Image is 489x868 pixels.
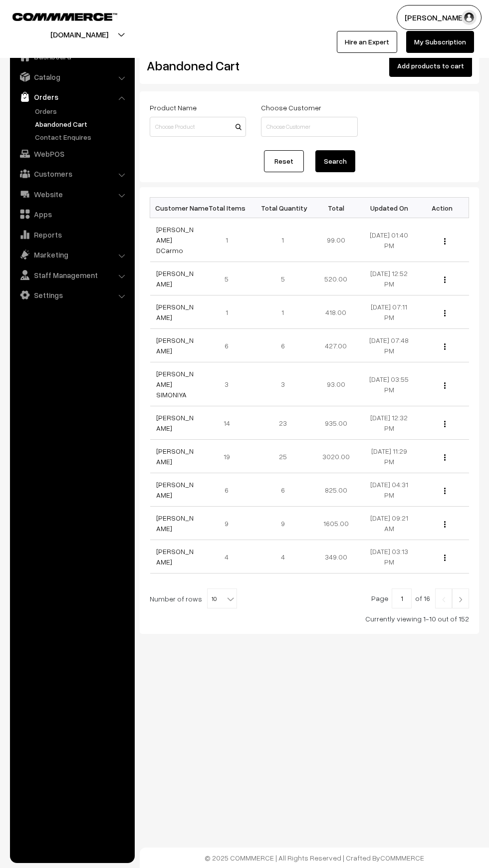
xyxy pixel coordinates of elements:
[256,295,310,329] td: 1
[12,10,100,22] a: COMMMERCE
[363,198,416,218] th: Updated On
[416,198,469,218] th: Action
[203,540,256,574] td: 4
[363,540,416,574] td: [DATE] 03:13 PM
[256,440,310,473] td: 25
[203,198,256,218] th: Total Items
[156,480,194,499] a: [PERSON_NAME]
[203,440,256,473] td: 19
[150,198,204,218] th: Customer Name
[309,473,363,507] td: 825.00
[203,295,256,329] td: 1
[444,555,446,561] img: Menu
[309,507,363,540] td: 1605.00
[462,10,477,25] img: user
[15,22,143,47] button: [DOMAIN_NAME]
[12,145,131,163] a: WebPOS
[363,329,416,362] td: [DATE] 07:48 PM
[439,596,448,602] img: Left
[363,473,416,507] td: [DATE] 04:31 PM
[256,262,310,295] td: 5
[415,594,430,602] span: of 16
[150,117,246,137] input: Choose Product
[444,277,446,283] img: Menu
[309,295,363,329] td: 418.00
[363,440,416,473] td: [DATE] 11:29 PM
[207,588,237,608] span: 10
[309,218,363,262] td: 99.00
[203,262,256,295] td: 5
[444,238,446,245] img: Menu
[256,540,310,574] td: 4
[256,507,310,540] td: 9
[156,413,194,432] a: [PERSON_NAME]
[261,102,321,113] label: Choose Customer
[309,362,363,406] td: 93.00
[150,593,202,604] span: Number of rows
[12,13,117,20] img: COMMMERCE
[380,854,424,862] a: COMMMERCE
[156,547,194,566] a: [PERSON_NAME]
[261,117,357,137] input: Choose Customer
[156,225,194,255] a: [PERSON_NAME] DCarmo
[406,31,474,53] a: My Subscription
[337,31,397,53] a: Hire an Expert
[156,369,194,399] a: [PERSON_NAME] SIMONIYA
[12,205,131,223] a: Apps
[256,362,310,406] td: 3
[264,150,304,172] a: Reset
[147,58,245,73] h2: Abandoned Cart
[256,218,310,262] td: 1
[309,262,363,295] td: 520.00
[371,594,388,602] span: Page
[12,266,131,284] a: Staff Management
[363,218,416,262] td: [DATE] 01:40 PM
[309,198,363,218] th: Total
[256,329,310,362] td: 6
[208,589,237,609] span: 10
[12,226,131,244] a: Reports
[363,406,416,440] td: [DATE] 12:32 PM
[389,55,472,77] button: Add products to cart
[12,165,131,183] a: Customers
[397,5,482,30] button: [PERSON_NAME]…
[156,514,194,533] a: [PERSON_NAME]
[256,406,310,440] td: 23
[150,102,197,113] label: Product Name
[32,132,131,142] a: Contact Enquires
[444,488,446,494] img: Menu
[156,336,194,355] a: [PERSON_NAME]
[444,343,446,350] img: Menu
[156,447,194,466] a: [PERSON_NAME]
[363,362,416,406] td: [DATE] 03:55 PM
[150,613,469,624] div: Currently viewing 1-10 out of 152
[444,421,446,427] img: Menu
[12,185,131,203] a: Website
[203,362,256,406] td: 3
[32,106,131,116] a: Orders
[203,473,256,507] td: 6
[309,440,363,473] td: 3020.00
[203,218,256,262] td: 1
[456,596,465,602] img: Right
[315,150,355,172] button: Search
[444,521,446,528] img: Menu
[203,406,256,440] td: 14
[12,246,131,264] a: Marketing
[32,119,131,129] a: Abandoned Cart
[203,329,256,362] td: 6
[309,406,363,440] td: 935.00
[363,295,416,329] td: [DATE] 07:11 PM
[203,507,256,540] td: 9
[309,540,363,574] td: 349.00
[363,507,416,540] td: [DATE] 09:21 AM
[363,262,416,295] td: [DATE] 12:52 PM
[444,310,446,316] img: Menu
[140,848,489,868] footer: © 2025 COMMMERCE | All Rights Reserved | Crafted By
[256,473,310,507] td: 6
[12,286,131,304] a: Settings
[156,302,194,321] a: [PERSON_NAME]
[444,382,446,389] img: Menu
[12,88,131,106] a: Orders
[444,454,446,461] img: Menu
